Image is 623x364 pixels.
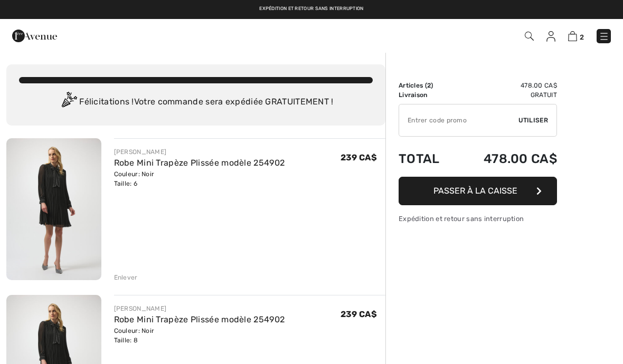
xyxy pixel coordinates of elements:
[525,32,534,41] img: Recherche
[114,314,285,324] a: Robe Mini Trapèze Plissée modèle 254902
[114,304,285,313] div: [PERSON_NAME]
[114,326,285,345] div: Couleur: Noir Taille: 8
[399,90,455,100] td: Livraison
[455,141,557,177] td: 478.00 CA$
[341,152,377,162] span: 239 CA$
[518,116,548,125] span: Utiliser
[341,309,377,319] span: 239 CA$
[399,214,557,224] div: Expédition et retour sans interruption
[568,30,584,42] a: 2
[399,177,557,205] button: Passer à la caisse
[12,25,57,46] img: 1ère Avenue
[399,104,518,136] input: Code promo
[433,186,517,196] span: Passer à la caisse
[427,82,431,89] span: 2
[455,90,557,100] td: Gratuit
[114,158,285,168] a: Robe Mini Trapèze Plissée modèle 254902
[546,31,555,42] img: Mes infos
[58,92,79,113] img: Congratulation2.svg
[114,169,285,188] div: Couleur: Noir Taille: 6
[6,138,101,280] img: Robe Mini Trapèze Plissée modèle 254902
[599,31,609,42] img: Menu
[580,33,584,41] span: 2
[19,92,373,113] div: Félicitations ! Votre commande sera expédiée GRATUITEMENT !
[568,31,577,41] img: Panier d'achat
[114,273,138,282] div: Enlever
[399,141,455,177] td: Total
[455,81,557,90] td: 478.00 CA$
[114,147,285,157] div: [PERSON_NAME]
[399,81,455,90] td: Articles ( )
[12,30,57,40] a: 1ère Avenue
